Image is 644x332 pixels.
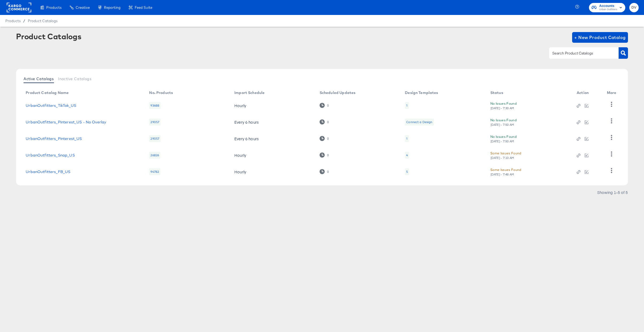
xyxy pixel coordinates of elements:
[234,91,265,95] div: Import Schedule
[230,114,315,130] td: Every 6 hours
[327,104,329,107] div: 0
[26,170,70,174] a: UrbanOutfitters_FB_US
[149,168,160,175] div: 94782
[320,119,329,124] div: 0
[572,89,602,97] th: Action
[327,120,329,124] div: 0
[405,152,409,159] div: 4
[28,19,57,23] a: Product Catalogs
[405,119,434,126] div: Connect a Design
[631,5,637,11] span: DV
[58,77,91,81] span: Inactive Catalogs
[327,170,329,174] div: 0
[149,102,161,109] div: 93688
[490,173,514,176] div: [DATE] - 7:48 AM
[490,156,514,160] div: [DATE] - 7:10 AM
[16,32,81,41] div: Product Catalogs
[320,136,329,141] div: 0
[26,136,82,141] a: UrbanOutfitters_Pinterest_US
[574,34,626,41] span: + New Product Catalog
[405,91,438,95] div: Design Templates
[149,91,173,95] div: No. Products
[406,120,432,124] div: Connect a Design
[327,153,329,157] div: 0
[629,3,639,12] button: DV
[572,32,628,43] button: + New Product Catalog
[551,50,608,56] input: Search Product Catalogs
[486,89,572,97] th: Status
[26,153,75,157] a: UrbanOutfitters_Snap_US
[230,130,315,147] td: Every 6 hours
[597,190,628,194] div: Showing 1–5 of 5
[320,153,329,158] div: 0
[490,150,521,156] div: Some Issues Found
[5,19,21,23] span: Products
[104,5,121,10] span: Reporting
[490,167,521,176] button: Some Issues Found[DATE] - 7:48 AM
[26,103,76,108] a: UrbanOutfitters_TikTok_US
[406,153,408,157] div: 4
[46,5,61,10] span: Products
[21,19,28,23] span: /
[490,150,521,160] button: Some Issues Found[DATE] - 7:10 AM
[406,136,408,141] div: 1
[149,119,161,126] div: 29057
[320,103,329,108] div: 0
[406,103,408,108] div: 1
[405,168,409,175] div: 5
[405,135,409,142] div: 1
[490,167,521,173] div: Some Issues Found
[320,91,356,95] div: Scheduled Updates
[24,77,54,81] span: Active Catalogs
[230,163,315,180] td: Hourly
[589,3,625,12] button: AccountsUrban Outfitters
[149,135,161,142] div: 29057
[230,97,315,114] td: Hourly
[135,5,152,10] span: Feed Suite
[230,147,315,163] td: Hourly
[26,91,69,95] div: Product Catalog Name
[603,89,623,97] th: More
[599,3,617,9] span: Accounts
[405,102,409,109] div: 1
[406,170,408,174] div: 5
[76,5,90,10] span: Creative
[26,120,106,124] a: UrbanOutfitters_Pinterest_US - No Overlay
[149,152,160,159] div: 26826
[327,137,329,140] div: 0
[599,7,617,12] span: Urban Outfitters
[320,169,329,174] div: 0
